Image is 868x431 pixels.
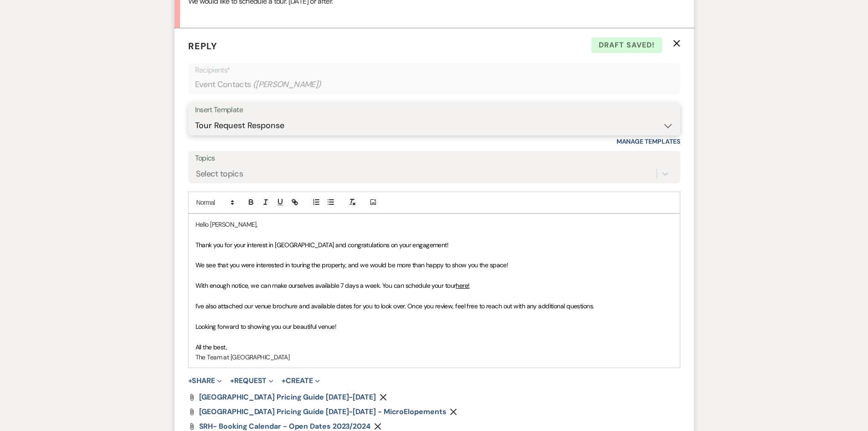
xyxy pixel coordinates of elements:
span: + [188,377,192,384]
span: Draft saved! [591,37,662,53]
span: Reply [188,40,217,52]
a: [GEOGRAPHIC_DATA] Pricing Guide [DATE]-[DATE] [199,394,376,401]
span: Looking forward to showing you our beautiful venue! [195,322,336,331]
p: Recipients* [195,64,673,76]
a: SRH- Booking Calendar - Open Dates 2023/2024 [199,423,370,430]
button: Share [188,377,222,384]
button: Request [230,377,273,384]
div: Insert Template [195,104,673,117]
p: Hello [PERSON_NAME], [195,219,673,229]
a: [GEOGRAPHIC_DATA] Pricing Guide [DATE]-[DATE] - MicroElopements [199,408,447,415]
span: ( [PERSON_NAME] ) [253,78,321,91]
span: + [282,377,286,384]
span: SRH- Booking Calendar - Open Dates 2023/2024 [199,421,370,431]
span: + [230,377,234,384]
span: With enough notice, we can make ourselves available 7 days a week. You can schedule your tour [195,281,456,290]
span: [GEOGRAPHIC_DATA] Pricing Guide [DATE]-[DATE] - MicroElopements [199,407,447,416]
label: Topics [195,152,673,165]
span: All the best, [195,343,227,351]
span: I’ve also attached our venue brochure and available dates for you to look over. Once you review, ... [195,302,594,310]
div: Event Contacts [195,76,673,93]
div: Select topics [196,167,243,180]
span: We see that you were interested in touring the property, and we would be more than happy to show ... [195,261,508,269]
span: [GEOGRAPHIC_DATA] Pricing Guide [DATE]-[DATE] [199,392,376,402]
span: Thank you for your interest in [GEOGRAPHIC_DATA] and congratulations on your engagement! [195,241,449,249]
a: here! [456,281,469,290]
a: Manage Templates [616,137,680,145]
button: Create [282,377,319,384]
p: The Team at [GEOGRAPHIC_DATA] [195,352,673,362]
